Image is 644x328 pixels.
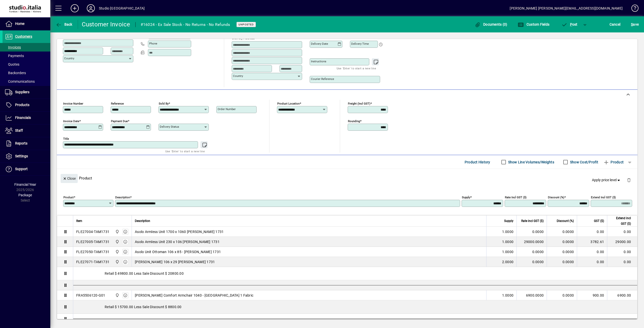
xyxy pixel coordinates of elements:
button: Profile [83,4,99,13]
td: 0.00 [607,227,637,237]
span: Invoices [5,45,21,49]
div: [PERSON_NAME] [PERSON_NAME][EMAIL_ADDRESS][DOMAIN_NAME] [510,4,623,12]
span: Package [18,193,32,197]
span: Unposted [238,23,254,26]
button: Close [61,174,78,183]
button: Cancel [608,20,622,29]
span: Financial Year [14,182,36,186]
span: 2.0000 [502,259,514,264]
mat-label: Title [63,137,69,140]
div: 0.0000 [520,249,544,254]
span: Asolo Armless Unit 230 x 106 [PERSON_NAME] 1731 [135,239,220,244]
mat-label: Freight (incl GST) [348,102,370,105]
span: Product [603,158,624,166]
span: Supply [504,218,513,224]
button: Product History [463,158,492,167]
mat-label: Country [233,74,243,78]
div: FLE27050-TAM1731 [76,249,109,254]
span: [PERSON_NAME] 106 x 29 [PERSON_NAME] 1731 [135,259,215,264]
mat-label: Delivery time [351,42,369,45]
app-page-header-button: Delete [623,178,635,182]
td: 6900.00 [607,290,637,300]
label: Show Cost/Profit [569,160,598,165]
span: Financials [15,116,31,120]
span: Description [135,218,150,224]
div: 29000.0000 [520,239,544,244]
span: GST ($) [594,218,604,224]
button: Custom Fields [516,20,551,29]
div: 0.0000 [520,259,544,264]
div: FLE27004-TAM1731 [76,229,109,234]
mat-label: Instructions [311,60,326,63]
span: Documents (0) [475,22,507,26]
span: Extend incl GST ($) [610,215,631,226]
span: Staff [15,128,23,132]
span: Asolo Unit Ottoman 106 x 85 - [PERSON_NAME] 1731 [135,249,221,254]
button: Product [601,158,626,167]
span: Nugent Street [114,239,120,245]
mat-label: Description [115,196,130,199]
a: Communications [3,77,50,86]
span: Suppliers [15,90,29,94]
span: Support [15,167,28,171]
mat-label: Extend incl GST ($) [591,196,616,199]
div: Retail $ 15700.00 Less Sale Discount $ 8800.00 [73,300,637,313]
span: Payments [5,54,24,58]
div: FRA5506120-G01 [76,293,105,298]
mat-label: Order number [218,107,236,111]
td: 0.0000 [547,257,577,267]
span: Quotes [5,62,19,66]
span: Asolo Armless Unit 1700 x 1060 [PERSON_NAME] 1731 [135,229,224,234]
span: P [570,22,572,26]
button: Save [630,20,640,29]
mat-label: Delivery date [311,42,328,45]
mat-label: Discount (%) [548,196,564,199]
button: Add [67,4,83,13]
span: Nugent Street [114,249,120,255]
div: Product [57,169,637,187]
span: Apply price level [592,177,621,183]
mat-label: Courier Reference [311,77,334,81]
app-page-header-button: Close [59,176,79,180]
a: Suppliers [3,86,50,99]
app-page-header-button: Back [50,20,78,29]
span: Item [76,218,82,224]
mat-hint: Use 'Enter' to start a new line [337,65,376,71]
span: Nugent Street [114,293,120,298]
mat-label: Rate incl GST ($) [505,196,527,199]
mat-label: Rounding [348,119,360,123]
span: Discount (%) [557,218,574,224]
a: Settings [3,150,50,163]
span: 1.0000 [502,229,514,234]
span: Settings [15,154,28,158]
div: Studio [GEOGRAPHIC_DATA] [99,4,145,12]
span: Products [15,103,29,107]
div: Retail $ 49800.00 Less Sale Discount $ 20800.00 [73,267,637,280]
span: ost [561,22,578,26]
div: #16024 - Ex Sale Stock - No Returns - No Refunds [141,21,230,29]
span: Customers [15,34,32,38]
button: Post [559,20,580,29]
span: Custom Fields [518,22,549,26]
a: Staff [3,124,50,137]
span: Reports [15,141,27,145]
span: Home [15,22,24,26]
td: 0.0000 [547,290,577,300]
a: Invoices [3,43,50,52]
mat-label: Reference [111,102,124,105]
td: 0.00 [607,257,637,267]
span: Nugent Street [114,229,120,235]
a: Quotes [3,60,50,69]
a: Reports [3,137,50,150]
div: 0.0000 [520,229,544,234]
mat-label: Invoice number [63,102,83,105]
td: 0.00 [577,227,607,237]
span: 1.0000 [502,293,514,298]
div: FLE27071-TAM1731 [76,259,109,264]
button: Documents (0) [473,20,509,29]
a: Knowledge Base [628,1,638,17]
td: 900.00 [577,290,607,300]
mat-label: Delivery status [160,125,179,128]
span: Back [56,22,72,26]
mat-label: Payment due [111,119,128,123]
